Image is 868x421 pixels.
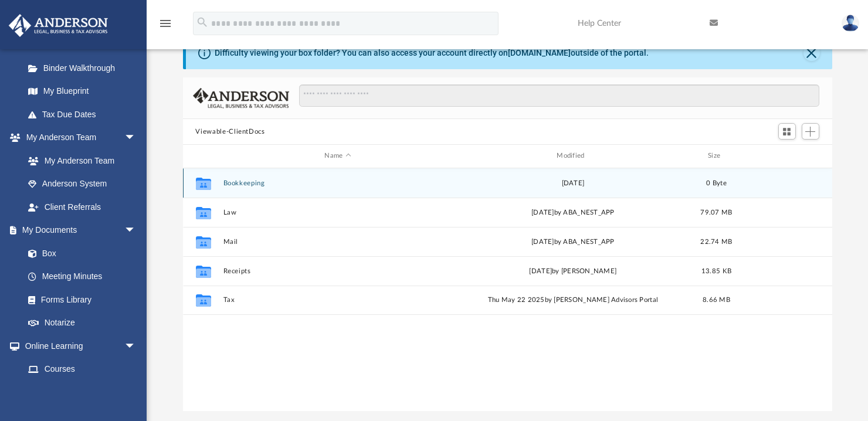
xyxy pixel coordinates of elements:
div: id [188,151,217,161]
span: 79.07 MB [700,209,732,215]
button: Viewable-ClientDocs [195,127,265,137]
button: Add [802,123,819,140]
input: Search files and folders [299,84,819,107]
span: 8.66 MB [703,297,730,303]
a: My Documentsarrow_drop_down [8,219,148,242]
span: 22.74 MB [700,238,732,245]
a: Meeting Minutes [16,265,148,288]
a: My Anderson Team [16,149,142,172]
a: My Blueprint [16,80,148,103]
a: Notarize [16,311,148,335]
div: Size [693,151,740,161]
span: arrow_drop_down [124,219,148,243]
button: Tax [223,296,453,304]
div: id [745,151,827,161]
a: Tax Due Dates [16,103,154,126]
div: Thu May 22 2025 by [PERSON_NAME] Advisors Portal [458,295,688,305]
a: Forms Library [16,288,142,311]
div: [DATE] [458,178,688,188]
div: [DATE] by ABA_NEST_APP [458,207,688,218]
button: Switch to Grid View [778,123,796,140]
a: Anderson System [16,172,148,196]
a: Online Learningarrow_drop_down [8,334,148,358]
button: Law [223,209,453,216]
div: [DATE] by ABA_NEST_APP [458,236,688,247]
a: Box [16,242,142,265]
a: [DOMAIN_NAME] [508,48,571,57]
a: menu [158,22,172,30]
span: arrow_drop_down [124,334,148,358]
div: grid [183,168,832,411]
a: Courses [16,358,148,381]
div: Difficulty viewing your box folder? You can also access your account directly on outside of the p... [215,47,649,59]
span: 13.85 KB [701,267,731,274]
a: Binder Walkthrough [16,56,154,80]
div: [DATE] by [PERSON_NAME] [458,266,688,276]
button: Close [803,45,820,61]
i: search [196,16,209,29]
a: Video Training [16,381,142,404]
button: Mail [223,238,453,246]
span: arrow_drop_down [124,126,148,150]
img: User Pic [842,15,859,32]
button: Bookkeeping [223,179,453,187]
a: Client Referrals [16,195,148,219]
span: 0 Byte [706,179,727,186]
button: Receipts [223,267,453,275]
a: My Anderson Teamarrow_drop_down [8,126,148,150]
div: Modified [457,151,687,161]
img: Anderson Advisors Platinum Portal [5,14,111,37]
div: Name [222,151,452,161]
i: menu [158,16,172,30]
